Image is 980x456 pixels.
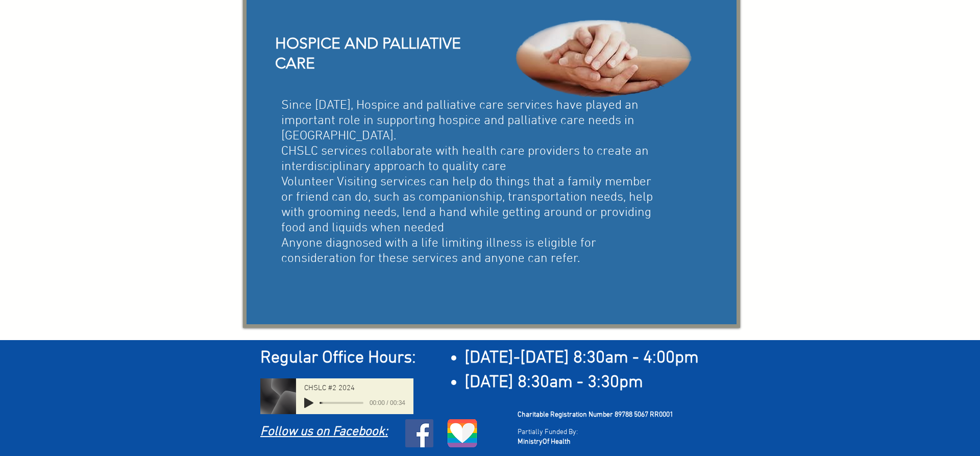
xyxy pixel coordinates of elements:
[405,419,433,447] ul: Social Bar
[304,398,313,408] button: Play
[447,419,478,447] img: LGBTQ logo.png
[260,346,727,371] h2: ​
[405,419,433,447] img: Facebook
[260,348,416,369] span: Regular Office Hours:
[281,236,596,267] span: Anyone diagnosed with a life limiting illness is eligible for consideration for these services an...
[304,385,355,392] span: CHSLC #2 2024
[281,98,639,144] span: Since [DATE], Hospice and palliative care services have played an important role in supporting ho...
[518,438,543,446] span: Ministry
[543,438,571,446] span: Of Health
[518,411,673,419] span: Charitable Registration Number 89788 5067 RR0001
[275,34,461,73] span: HOSPICE AND PALLIATIVE CARE
[281,144,649,175] span: CHSLC services collaborate with health care providers to create an interdisciplinary approach to ...
[464,348,699,369] span: [DATE]-[DATE] 8:30am - 4:00pm
[281,175,653,236] span: Volunteer Visiting services can help do things that a family member or friend can do, such as com...
[363,398,405,408] span: 00:00 / 00:34
[260,424,388,440] a: Follow us on Facebook:
[518,428,578,437] span: Partially Funded By:
[464,372,643,393] span: [DATE] 8:30am - 3:30pm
